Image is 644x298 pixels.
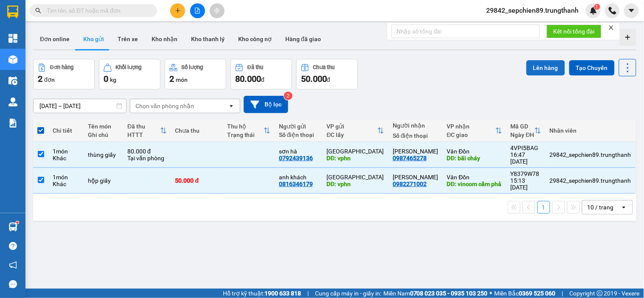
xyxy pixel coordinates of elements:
[537,201,550,214] button: 1
[88,123,119,130] div: Tên món
[34,99,126,113] input: Select a date range.
[495,289,556,298] span: Miền Bắc
[210,3,225,18] button: aim
[547,25,602,38] button: Kết nối tổng đài
[8,55,17,64] img: warehouse-icon
[307,289,309,298] span: |
[38,74,42,84] span: 2
[550,177,631,184] div: 29842_sepchien89.trungthanh
[327,123,378,130] div: VP gửi
[511,131,534,138] div: Ngày ĐH
[443,120,506,142] th: Toggle SortBy
[447,155,502,162] div: DĐ: bãi cháy
[145,29,184,49] button: Kho nhận
[327,131,378,138] div: ĐC lấy
[110,76,116,83] span: kg
[53,155,79,162] div: Khác
[53,181,79,187] div: Khác
[104,74,108,84] span: 0
[264,290,301,297] strong: 1900 633 818
[608,25,614,31] span: close
[447,174,502,181] div: Vân Đồn
[135,102,194,110] div: Chọn văn phòng nhận
[33,29,76,49] button: Đơn online
[279,155,313,162] div: 0792439136
[111,29,145,49] button: Trên xe
[393,181,427,187] div: 0982271002
[554,27,595,36] span: Kết nối tổng đài
[315,289,381,298] span: Cung cấp máy in - giấy in:
[9,242,17,250] span: question-circle
[327,155,385,162] div: DĐ: vphn
[176,76,188,83] span: món
[279,181,313,187] div: 0816346179
[50,64,73,70] div: Đơn hàng
[279,131,318,138] div: Số điện thoại
[327,76,330,83] span: đ
[506,120,546,142] th: Toggle SortBy
[175,8,181,14] span: plus
[8,223,17,231] img: warehouse-icon
[53,174,79,181] div: 1 món
[511,170,541,177] div: Y8379W78
[526,60,565,75] button: Lên hàng
[194,8,200,14] span: file-add
[393,132,439,139] div: Số điện thoại
[279,174,318,181] div: anh khách
[33,59,95,89] button: Đơn hàng2đơn
[278,29,328,49] button: Hàng đã giao
[116,64,142,70] div: Khối lượng
[393,122,439,129] div: Người nhận
[8,76,17,85] img: warehouse-icon
[169,74,174,84] span: 2
[279,148,318,155] div: sơn hà
[35,8,41,14] span: search
[88,151,119,158] div: thùng giấy
[182,64,203,70] div: Số lượng
[511,145,541,151] div: 4VPI5BAG
[279,123,318,130] div: Người gửi
[99,59,160,89] button: Khối lượng0kg
[594,4,600,10] sup: 1
[447,148,502,155] div: Vân Đồn
[550,151,631,158] div: 29842_sepchien89.trungthanh
[184,29,231,49] button: Kho thanh lý
[123,120,171,142] th: Toggle SortBy
[16,221,19,224] sup: 1
[165,59,226,89] button: Số lượng2món
[8,97,17,106] img: warehouse-icon
[284,92,292,100] sup: 2
[313,64,335,70] div: Chưa thu
[393,148,439,155] div: lan chinh
[231,59,292,89] button: Đã thu80.000đ
[247,64,263,70] div: Đã thu
[447,131,495,138] div: ĐC giao
[76,29,111,49] button: Kho gửi
[231,29,278,49] button: Kho công nợ
[327,181,385,187] div: DĐ: vphn
[53,148,79,155] div: 1 món
[597,290,603,296] span: copyright
[223,289,301,298] span: Hỗ trợ kỹ thuật:
[327,148,385,155] div: [GEOGRAPHIC_DATA]
[44,76,55,83] span: đơn
[480,5,586,16] span: 29842_sepchien89.trungthanh
[511,177,541,191] div: 15:13 [DATE]
[175,127,219,134] div: Chưa thu
[383,289,488,298] span: Miền Nam
[244,96,288,113] button: Bộ lọc
[127,123,160,130] div: Đã thu
[327,174,385,181] div: [GEOGRAPHIC_DATA]
[296,59,358,89] button: Chưa thu50.000đ
[8,119,17,128] img: solution-icon
[490,292,492,295] span: ⚪️
[609,7,616,14] img: phone-icon
[569,60,615,75] button: Tạo Chuyến
[621,204,627,211] svg: open
[590,7,597,14] img: icon-new-feature
[88,177,119,184] div: hộp giấy
[127,148,167,155] div: 80.000 đ
[190,3,205,18] button: file-add
[393,155,427,162] div: 0987465278
[53,127,79,134] div: Chi tiết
